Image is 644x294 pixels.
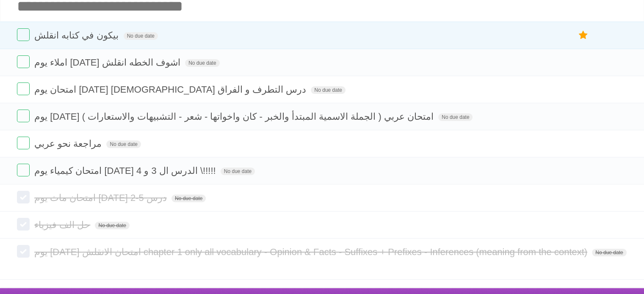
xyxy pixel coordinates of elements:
label: Done [17,245,30,258]
span: No due date [311,86,345,94]
label: Done [17,55,30,68]
span: No due date [438,113,473,121]
span: يوم [DATE] امتحان الانقلش chapter 1 only all vocabulary - Opinion & Facts - Suffixes + Prefixes -... [34,247,589,257]
span: يوم [DATE] امتحان عربي ( الجملة الاسمية المبتدأ والخبر - كان واخواتها - شعر - التشبيهات والاستعار... [34,111,436,122]
span: No due date [171,195,206,202]
span: No due date [592,249,626,256]
span: مراجعة نحو عربي [34,138,104,149]
label: Done [17,110,30,122]
label: Done [17,82,30,95]
span: No due date [185,59,219,67]
label: Done [17,191,30,203]
span: بيكون في كتابه انقلش [34,30,121,41]
span: املاء يوم [DATE] اشوف الخطه انقلش [34,57,182,68]
span: امتحان يوم [DATE] [DEMOGRAPHIC_DATA] درس التطرف و الفراق [34,84,308,95]
label: Done [17,137,30,149]
span: No due date [124,32,158,40]
label: Done [17,218,30,231]
span: امتحان كيمياء يوم [DATE] الدرس ال 3 و 4 \!!!!! [34,165,218,176]
label: Done [17,164,30,176]
label: Done [17,28,30,41]
label: Star task [575,28,591,42]
span: امتحان ماث يوم [DATE] درس 5-2 [34,192,169,203]
span: No due date [221,168,255,175]
span: No due date [106,140,141,148]
span: No due date [95,222,129,229]
span: حل الف فيزياء [34,220,92,230]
